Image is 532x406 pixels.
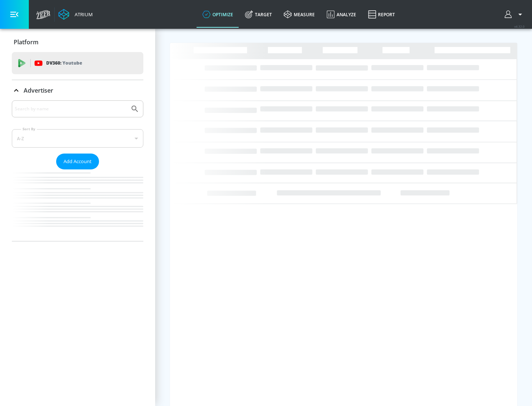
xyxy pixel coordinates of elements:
p: Youtube [62,59,82,67]
span: Add Account [64,157,92,166]
nav: list of Advertiser [12,169,143,241]
div: Advertiser [12,100,143,241]
div: A-Z [12,129,143,148]
a: Target [239,1,278,28]
a: Analyze [321,1,362,28]
input: Search by name [15,104,127,114]
p: DV360: [46,59,82,67]
div: Advertiser [12,80,143,101]
div: Platform [12,32,143,52]
a: Atrium [58,9,93,20]
span: v 4.32.0 [514,24,525,28]
label: Sort By [21,127,37,131]
a: Report [362,1,401,28]
p: Advertiser [24,86,53,94]
a: measure [278,1,321,28]
button: Add Account [56,154,99,169]
div: DV360: Youtube [12,52,143,74]
p: Platform [14,38,38,46]
a: optimize [197,1,239,28]
div: Atrium [72,11,93,18]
